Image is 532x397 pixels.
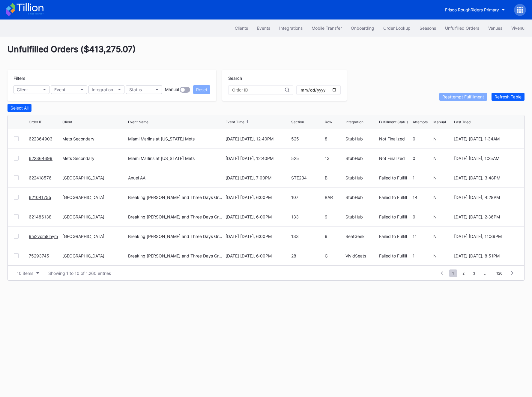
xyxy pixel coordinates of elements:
a: 621486138 [29,214,52,219]
div: 133 [291,214,323,219]
div: Order Lookup [383,26,411,31]
div: Miami Marlins at [US_STATE] Mets [128,136,195,141]
div: 1 [413,253,432,258]
button: Integrations [275,23,307,34]
div: SeatGeek [345,234,378,239]
div: Failed to Fulfill [379,234,411,239]
div: StubHub [345,156,378,161]
button: 10 items [14,269,42,277]
div: [DATE] [DATE], 1:25AM [454,156,518,161]
div: Row [325,120,332,124]
div: 11 [413,234,432,239]
div: Refresh Table [495,94,522,99]
div: Section [291,120,304,124]
div: 0 [413,136,432,141]
button: Seasons [415,23,441,34]
div: Clients [235,26,248,31]
div: Seasons [420,26,436,31]
div: N [433,136,453,141]
div: StubHub [345,214,378,219]
button: Status [126,85,162,94]
div: Breaking [PERSON_NAME] and Three Days Grace [128,214,224,219]
button: Client [13,85,49,94]
div: BAR [325,195,344,200]
div: C [325,253,344,258]
button: Integration [88,85,124,94]
div: [DATE] [DATE], 6:00PM [226,234,290,239]
div: Event [54,87,65,92]
a: Events [253,23,275,34]
div: Attempts [413,120,428,124]
button: Reset [193,85,210,94]
div: 10 items [17,271,33,276]
div: [GEOGRAPHIC_DATA] [62,234,127,239]
div: StubHub [345,136,378,141]
button: Reattempt Fulfillment [439,93,487,101]
div: Event Name [128,120,148,124]
div: Mets Secondary [62,136,127,141]
div: 0 [413,156,432,161]
div: VividSeats [345,253,378,258]
div: [GEOGRAPHIC_DATA] [62,195,127,200]
div: 9 [413,214,432,219]
div: 525 [291,156,323,161]
div: Mets Secondary [62,156,127,161]
div: N [433,234,453,239]
div: StubHub [345,175,378,180]
div: Select All [10,105,28,110]
div: 1 [413,175,432,180]
div: [DATE] [DATE], 6:00PM [226,253,290,258]
div: 525 [291,136,323,141]
a: 621041755 [29,195,51,200]
button: Vivenu [507,23,529,34]
div: Breaking [PERSON_NAME] and Three Days Grace [128,234,224,239]
div: Filters [13,76,210,81]
div: Failed to Fulfill [379,253,411,258]
div: N [433,253,453,258]
button: Onboarding [346,23,379,34]
a: Mobile Transfer [307,23,346,34]
div: Events [257,26,270,31]
div: [DATE] [DATE], 8:51PM [454,253,518,258]
span: 3 [470,269,478,277]
div: Integration [92,87,113,92]
div: Mobile Transfer [312,26,342,31]
a: 622364699 [29,156,52,161]
div: [DATE] [DATE], 6:00PM [226,195,290,200]
div: N [433,156,453,161]
div: Failed to Fulfill [379,175,411,180]
div: Order ID [29,120,43,124]
input: Order ID [232,88,285,92]
div: Showing 1 to 10 of 1,260 entries [48,271,111,276]
div: [DATE] [DATE], 4:28PM [454,195,518,200]
div: Reattempt Fulfillment [442,94,484,99]
div: Fulfillment Status [379,120,408,124]
div: Breaking [PERSON_NAME] and Three Days Grace [128,195,224,200]
div: Anuel AA [128,175,145,180]
div: Client [62,120,72,124]
div: Failed to Fulfill [379,195,411,200]
div: [DATE] [DATE], 11:39PM [454,234,518,239]
div: Integrations [279,26,303,31]
button: Venues [484,23,507,34]
button: Clients [230,23,253,34]
button: Unfulfilled Orders [441,23,484,34]
div: Last Tried [454,120,471,124]
div: [GEOGRAPHIC_DATA] [62,175,127,180]
div: StubHub [345,195,378,200]
div: 9 [325,234,344,239]
div: [DATE] [DATE], 12:40PM [226,156,290,161]
div: Failed to Fulfill [379,214,411,219]
a: 75293745 [29,253,49,258]
div: Integration [345,120,363,124]
button: Order Lookup [379,23,415,34]
div: Reset [196,87,207,92]
div: 13 [325,156,344,161]
div: [DATE] [DATE], 6:00PM [226,214,290,219]
div: 8 [325,136,344,141]
div: Vivenu [511,26,525,31]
